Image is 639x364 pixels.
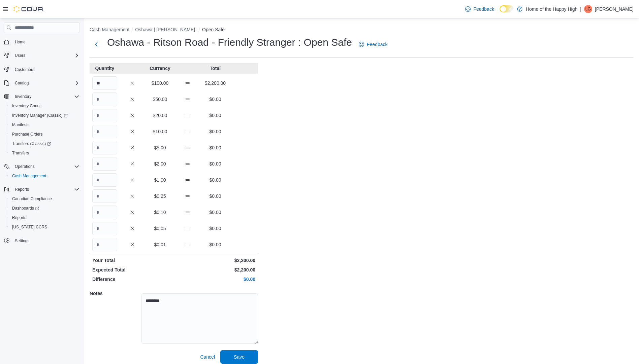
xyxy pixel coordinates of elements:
[12,38,28,46] a: Home
[9,130,79,138] span: Purchase Orders
[7,130,82,139] button: Purchase Orders
[12,38,79,46] span: Home
[203,80,228,86] p: $2,200.00
[92,276,172,283] p: Difference
[4,34,79,263] nav: Complex example
[148,209,172,216] p: $0.10
[92,222,117,235] input: Quantity
[15,238,29,244] span: Settings
[595,5,634,13] p: [PERSON_NAME]
[203,241,228,248] p: $0.00
[9,121,79,129] span: Manifests
[12,162,37,171] button: Operations
[9,223,79,231] span: Washington CCRS
[1,51,82,60] button: Users
[203,128,228,135] p: $0.00
[580,5,581,13] p: |
[7,148,82,158] button: Transfers
[12,113,68,118] span: Inventory Manager (Classic)
[9,102,79,110] span: Inventory Count
[92,189,117,203] input: Quantity
[15,67,34,72] span: Customers
[15,164,35,169] span: Operations
[7,222,82,232] button: [US_STATE] CCRS
[92,206,117,219] input: Quantity
[9,140,79,148] span: Transfers (Classic)
[7,111,82,120] a: Inventory Manager (Classic)
[1,64,82,74] button: Customers
[9,130,45,138] a: Purchase Orders
[12,79,79,87] span: Catalog
[15,187,29,192] span: Reports
[12,51,28,60] button: Users
[12,79,31,87] button: Catalog
[203,177,228,183] p: $0.00
[9,214,79,222] span: Reports
[92,173,117,187] input: Quantity
[7,101,82,111] button: Inventory Count
[175,266,255,273] p: $2,200.00
[12,224,47,230] span: [US_STATE] CCRS
[9,195,79,203] span: Canadian Compliance
[9,121,32,129] a: Manifests
[7,204,82,213] a: Dashboards
[234,354,245,360] span: Save
[203,193,228,199] p: $0.00
[200,354,215,360] span: Cancel
[148,144,172,151] p: $5.00
[148,193,172,199] p: $0.25
[12,141,51,146] span: Transfers (Classic)
[90,27,129,32] button: Cash Management
[148,80,172,86] p: $100.00
[12,103,41,109] span: Inventory Count
[462,2,497,16] a: Feedback
[1,236,82,246] button: Settings
[148,225,172,232] p: $0.05
[15,53,25,58] span: Users
[203,112,228,119] p: $0.00
[12,51,79,60] span: Users
[202,27,225,32] button: Open Safe
[9,172,79,180] span: Cash Management
[526,5,577,13] p: Home of the Happy High
[7,194,82,204] button: Canadian Compliance
[203,225,228,232] p: $0.00
[12,196,52,202] span: Canadian Compliance
[92,76,117,90] input: Quantity
[12,122,29,128] span: Manifests
[9,214,29,222] a: Reports
[175,276,255,283] p: $0.00
[367,41,387,48] span: Feedback
[107,36,352,49] h1: Oshawa - Ritson Road - Friendly Stranger : Open Safe
[15,94,31,99] span: Inventory
[203,144,228,151] p: $0.00
[12,132,43,137] span: Purchase Orders
[15,80,29,86] span: Catalog
[90,38,103,51] button: Next
[12,173,46,179] span: Cash Management
[203,209,228,216] p: $0.00
[90,26,634,34] nav: An example of EuiBreadcrumbs
[9,140,54,148] a: Transfers (Classic)
[92,93,117,106] input: Quantity
[12,65,79,73] span: Customers
[9,204,79,212] span: Dashboards
[500,5,514,12] input: Dark Mode
[175,257,255,264] p: $2,200.00
[585,5,591,13] span: LG
[9,172,49,180] a: Cash Management
[203,65,228,72] p: Total
[12,206,39,211] span: Dashboards
[148,241,172,248] p: $0.01
[584,5,592,13] div: Liam Goff
[92,109,117,122] input: Quantity
[203,96,228,103] p: $0.00
[9,111,70,119] a: Inventory Manager (Classic)
[203,160,228,167] p: $0.00
[13,6,44,12] img: Cova
[7,171,82,181] button: Cash Management
[1,185,82,194] button: Reports
[9,149,32,157] a: Transfers
[356,38,390,51] a: Feedback
[9,102,43,110] a: Inventory Count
